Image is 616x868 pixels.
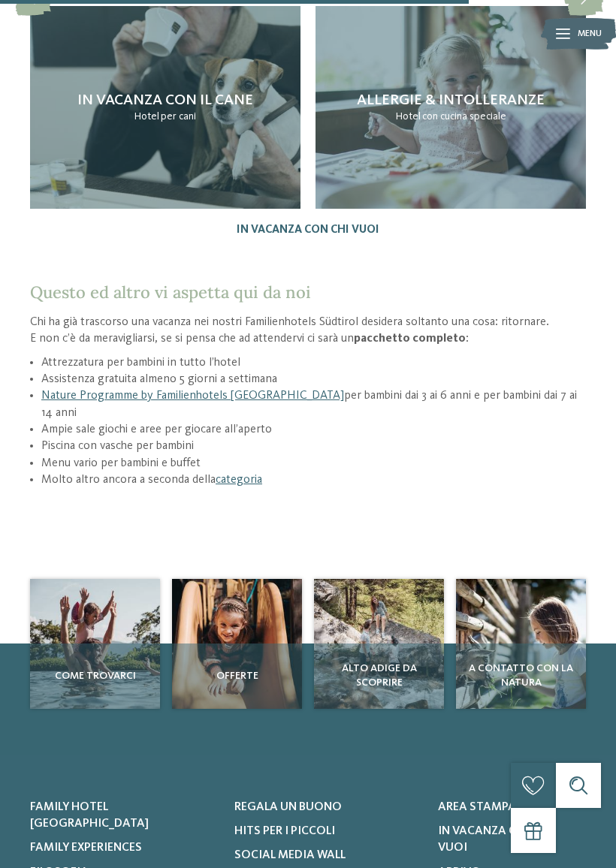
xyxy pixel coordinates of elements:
[234,799,382,815] a: Regala un buono
[41,371,586,387] li: Assistenza gratuita almeno 5 giorni a settimana
[34,669,156,684] span: Come trovarci
[30,314,586,348] p: Chi ha già trascorso una vacanza nei nostri Familienhotels Südtirol desidera soltanto una cosa: r...
[30,6,300,209] a: Hotel per bambini in Trentino: giochi e avventure a volontà In vacanza con il cane Hotel per cani
[41,455,586,472] li: Menu vario per bambini e buffet
[578,28,602,41] span: Menu
[41,438,586,454] li: Piscina con vasche per bambini
[41,387,586,421] li: per bambini dai 3 ai 6 anni e per bambini dai 7 ai 14 anni
[77,93,253,108] span: In vacanza con il cane
[134,111,159,122] span: Hotel
[216,474,262,486] a: categoria
[237,224,379,237] a: In vacanza con chi vuoi
[30,579,160,709] a: Hotel per bambini in Trentino: giochi e avventure a volontà Come trovarci
[172,579,302,709] img: Hotel per bambini in Trentino: giochi e avventure a volontà
[357,93,545,108] span: Allergie & intolleranze
[438,801,516,813] span: Area stampa
[456,579,586,709] img: Hotel per bambini in Trentino: giochi e avventure a volontà
[234,847,382,863] a: Social Media Wall
[396,111,421,122] span: Hotel
[234,825,335,837] span: Hits per i piccoli
[30,842,142,854] span: Family experiences
[30,579,160,709] img: Hotel per bambini in Trentino: giochi e avventure a volontà
[438,825,556,854] span: In vacanza con chi vuoi
[354,333,466,345] strong: pacchetto completo
[314,579,444,709] img: Hotel per bambini in Trentino: giochi e avventure a volontà
[314,579,444,709] a: Hotel per bambini in Trentino: giochi e avventure a volontà Alto Adige da scoprire
[30,839,178,856] a: Family experiences
[456,579,586,709] a: Hotel per bambini in Trentino: giochi e avventure a volontà A contatto con la natura
[460,662,582,691] span: A contatto con la natura
[30,801,149,830] span: Family hotel [GEOGRAPHIC_DATA]
[316,6,586,209] a: Hotel per bambini in Trentino: giochi e avventure a volontà Allergie & intolleranze Hotel con cuc...
[41,472,586,488] li: Molto altro ancora a seconda della
[318,662,440,691] span: Alto Adige da scoprire
[161,111,196,122] span: per cani
[176,669,298,684] span: Offerte
[172,579,302,709] a: Hotel per bambini in Trentino: giochi e avventure a volontà Offerte
[541,15,616,53] img: Familienhotels Südtirol
[30,799,178,833] a: Family hotel [GEOGRAPHIC_DATA]
[422,111,506,122] span: con cucina speciale
[234,849,346,861] span: Social Media Wall
[438,823,586,857] a: In vacanza con chi vuoi
[30,282,311,303] span: Questo ed altro vi aspetta qui da noi
[234,801,342,813] span: Regala un buono
[234,823,382,839] a: Hits per i piccoli
[438,799,586,815] a: Area stampa
[41,390,344,402] a: Nature Programme by Familienhotels [GEOGRAPHIC_DATA]
[41,354,586,371] li: Attrezzatura per bambini in tutto l’hotel
[41,421,586,438] li: Ampie sale giochi e aree per giocare all’aperto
